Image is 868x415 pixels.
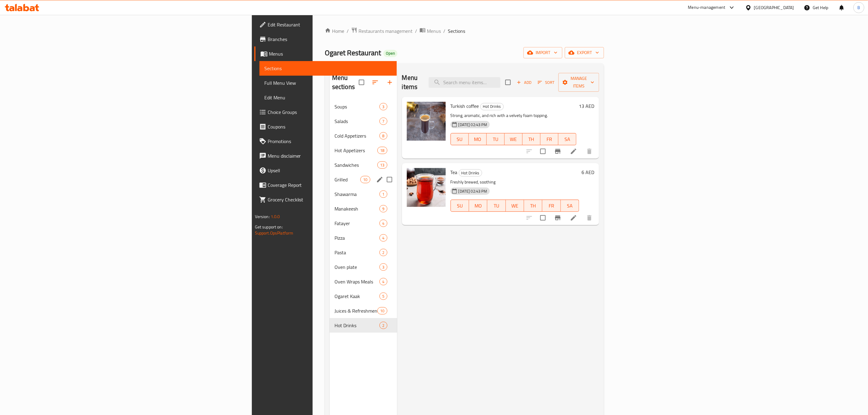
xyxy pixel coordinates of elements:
[558,73,599,92] button: Manage items
[420,27,441,35] a: Menus
[254,178,397,192] a: Coverage Report
[335,293,380,300] span: Ogaret Kaak
[264,79,392,87] span: Full Menu View
[538,79,554,86] span: Sort
[380,104,387,110] span: 3
[545,201,558,210] span: FR
[453,135,466,144] span: SU
[379,220,387,227] div: items
[380,206,387,212] span: 9
[379,278,387,285] div: items
[255,229,293,237] a: Support.OpsPlatform
[448,27,465,35] span: Sections
[268,196,392,203] span: Grocery Checklist
[443,27,445,35] li: /
[268,167,392,174] span: Upsell
[330,260,397,274] div: Oven plate3
[330,245,397,260] div: Pasta2
[379,293,387,300] div: items
[379,234,387,242] div: items
[379,322,387,329] div: items
[407,168,446,207] img: Tea
[502,76,514,89] span: Select section
[335,263,380,271] span: Oven plate
[330,318,397,333] div: Hot Drinks2
[377,307,387,314] div: items
[360,176,370,183] div: items
[407,102,446,141] img: Turkish coffee
[268,36,392,43] span: Branches
[335,220,380,227] div: Fatayer
[380,250,387,256] span: 2
[582,144,597,159] button: delete
[383,75,397,90] button: Add section
[380,235,387,241] span: 4
[379,263,387,271] div: items
[563,75,594,90] span: Manage items
[429,77,500,88] input: search
[335,278,380,285] div: Oven Wraps Meals
[379,103,387,110] div: items
[523,133,540,145] button: TH
[268,152,392,159] span: Menu disclaimer
[380,264,387,270] span: 3
[330,172,397,187] div: Grilled10edit
[380,118,387,124] span: 7
[268,123,392,130] span: Coupons
[330,158,397,172] div: Sandwiches13
[480,103,504,110] div: Hot Drinks
[335,103,380,110] span: Soups
[489,135,502,144] span: TU
[330,274,397,289] div: Oven Wraps Meals4
[380,323,387,328] span: 2
[335,176,360,183] span: Grilled
[563,201,577,210] span: SA
[330,289,397,304] div: Ogaret Kaak5
[335,249,380,256] span: Pasta
[330,97,397,335] nav: Menu sections
[380,133,387,139] span: 8
[451,112,576,119] p: Strong, aromatic, and rich with a velvety foam topping.
[378,148,387,153] span: 18
[254,17,397,32] a: Edit Restaurant
[380,293,387,299] span: 5
[570,214,577,221] a: Edit menu item
[330,114,397,129] div: Salads7
[335,147,377,154] span: Hot Appetizers
[551,144,565,159] button: Branch-specific-item
[335,322,380,329] span: Hot Drinks
[487,133,505,145] button: TU
[402,73,421,91] h2: Menu items
[469,200,487,212] button: MO
[561,135,574,144] span: SA
[537,211,549,224] span: Select to update
[335,118,380,125] span: Salads
[379,118,387,125] div: items
[254,134,397,149] a: Promotions
[269,50,392,57] span: Menus
[514,78,534,87] button: Add
[570,49,599,57] span: export
[378,308,387,314] span: 10
[255,213,270,221] span: Version:
[857,4,860,11] span: B
[536,78,556,87] button: Sort
[254,192,397,207] a: Grocery Checklist
[528,49,558,57] span: import
[335,234,380,242] span: Pizza
[453,201,467,210] span: SU
[259,90,397,105] a: Edit Menu
[268,138,392,145] span: Promotions
[379,249,387,256] div: items
[487,200,506,212] button: TU
[335,161,377,169] div: Sandwiches
[330,99,397,114] div: Soups3
[254,46,397,61] a: Menus
[335,132,380,139] span: Cold Appetizers
[527,201,540,210] span: TH
[355,76,368,89] span: Select all sections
